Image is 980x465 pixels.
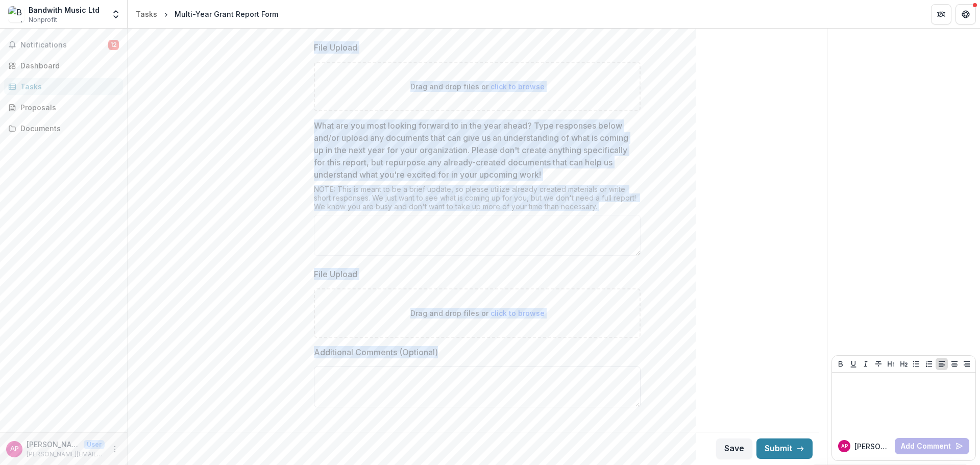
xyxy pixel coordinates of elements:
[175,9,278,19] div: Multi-Year Grant Report Form
[841,444,848,449] div: Annie Palomino
[835,358,847,370] button: Bold
[854,441,891,452] p: [PERSON_NAME]
[27,450,105,459] p: [PERSON_NAME][EMAIL_ADDRESS][DOMAIN_NAME]
[910,358,922,370] button: Bullet List
[491,82,545,91] span: click to browse
[872,358,885,370] button: Strike
[895,438,969,454] button: Add Comment
[955,4,976,25] button: Get Help
[109,443,121,455] button: More
[20,81,115,92] div: Tasks
[860,358,872,370] button: Italicize
[4,37,123,53] button: Notifications12
[136,9,157,19] div: Tasks
[756,438,813,459] button: Submit
[931,4,951,25] button: Partners
[20,41,108,50] span: Notifications
[132,7,282,21] nav: breadcrumb
[847,358,860,370] button: Underline
[410,308,545,319] p: Drag and drop files or
[108,40,119,50] span: 12
[20,123,115,134] div: Documents
[10,446,19,452] div: Annie Palomino
[4,120,123,137] a: Documents
[410,81,545,92] p: Drag and drop files or
[109,4,123,25] button: Open entity switcher
[491,309,545,317] span: click to browse
[885,358,897,370] button: Heading 1
[4,57,123,74] a: Dashboard
[314,119,634,181] p: What are you most looking forward to in the year ahead? Type responses below and/or upload any do...
[8,6,24,22] img: Bandwith Music Ltd
[898,358,910,370] button: Heading 2
[948,358,961,370] button: Align Center
[961,358,973,370] button: Align Right
[314,346,438,358] p: Additional Comments (Optional)
[4,78,123,95] a: Tasks
[29,15,57,25] span: Nonprofit
[27,439,80,450] p: [PERSON_NAME]
[936,358,948,370] button: Align Left
[84,440,105,449] p: User
[314,268,357,280] p: File Upload
[923,358,935,370] button: Ordered List
[132,7,161,21] a: Tasks
[314,41,357,54] p: File Upload
[4,99,123,116] a: Proposals
[20,60,115,71] div: Dashboard
[314,185,641,215] div: NOTE: This is meant to be a brief update, so please utilize already created materials or write sh...
[29,5,100,15] div: Bandwith Music Ltd
[20,102,115,113] div: Proposals
[716,438,752,459] button: Save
